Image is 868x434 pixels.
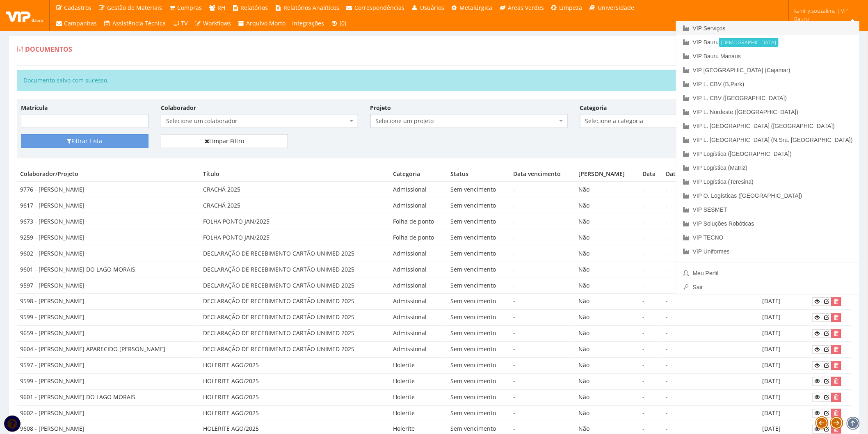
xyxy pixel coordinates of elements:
[17,70,851,91] div: Documento salvo com sucesso.
[676,189,859,203] a: VIP O. Logísticas ([GEOGRAPHIC_DATA])
[576,167,639,182] th: [PERSON_NAME]
[17,167,200,182] th: Colaborador/Projeto
[510,342,576,358] td: -
[576,389,639,405] td: Não
[576,405,639,421] td: Não
[448,167,510,182] th: Status
[17,326,200,342] td: 9659 - [PERSON_NAME]
[448,405,510,421] td: Sem vencimento
[328,16,350,31] a: (0)
[676,203,859,217] a: VIP SESMET
[510,214,576,230] td: -
[420,4,444,11] span: Usuários
[200,246,390,262] td: DECLARAÇÃO DE RECEBIMENTO CARTÃO UNIMED 2025
[676,105,859,119] a: VIP L. Nordeste ([GEOGRAPHIC_DATA])
[759,405,809,421] td: [DATE]
[355,4,405,11] span: Correspondências
[663,230,759,246] td: -
[510,373,576,389] td: -
[676,77,859,91] a: VIP L. CBV (B.Park)
[203,19,231,27] span: Workflows
[17,262,200,278] td: 9601 - [PERSON_NAME] DO LAGO MORAIS
[639,278,663,294] td: -
[390,294,448,310] td: Admissional
[663,294,759,310] td: -
[639,357,663,373] td: -
[639,342,663,358] td: -
[576,357,639,373] td: Não
[390,167,448,182] th: Categoria
[390,246,448,262] td: Admissional
[178,4,202,11] span: Compras
[560,4,582,11] span: Limpeza
[448,326,510,342] td: Sem vencimento
[191,16,235,31] a: Workflows
[639,198,663,214] td: -
[663,373,759,389] td: -
[370,114,568,128] span: Selecione um projeto
[759,373,809,389] td: [DATE]
[390,278,448,294] td: Admissional
[283,4,339,11] span: Relatórios Analíticos
[448,310,510,326] td: Sem vencimento
[639,214,663,230] td: -
[448,294,510,310] td: Sem vencimento
[676,217,859,231] a: VIP Soluções Robóticas
[759,389,809,405] td: [DATE]
[390,214,448,230] td: Folha de ponto
[639,294,663,310] td: -
[676,119,859,133] a: VIP L. [GEOGRAPHIC_DATA] ([GEOGRAPHIC_DATA])
[508,4,544,11] span: Áreas Verdes
[200,262,390,278] td: DECLARAÇÃO DE RECEBIMENTO CARTÃO UNIMED 2025
[639,310,663,326] td: -
[200,294,390,310] td: DECLARAÇÃO DE RECEBIMENTO CARTÃO UNIMED 2025
[17,294,200,310] td: 9598 - [PERSON_NAME]
[448,342,510,358] td: Sem vencimento
[663,167,759,182] th: Data emissão (Certificado)
[576,310,639,326] td: Não
[390,357,448,373] td: Holerite
[759,294,809,310] td: [DATE]
[17,214,200,230] td: 9673 - [PERSON_NAME]
[663,278,759,294] td: -
[663,357,759,373] td: -
[370,104,391,112] label: Projeto
[576,182,639,198] td: Não
[576,246,639,262] td: Não
[576,342,639,358] td: Não
[676,231,859,244] a: VIP TECNO
[676,280,859,294] a: Sair
[576,294,639,310] td: Não
[759,326,809,342] td: [DATE]
[241,4,268,11] span: Relatórios
[17,389,200,405] td: 9601 - [PERSON_NAME] DO LAGO MORAIS
[200,310,390,326] td: DECLARAÇÃO DE RECEBIMENTO CARTÃO UNIMED 2025
[759,310,809,326] td: [DATE]
[676,21,859,35] a: VIP Serviços
[639,373,663,389] td: -
[510,167,576,182] th: Data vencimento
[161,104,196,112] label: Colaborador
[200,278,390,294] td: DECLARAÇÃO DE RECEBIMENTO CARTÃO UNIMED 2025
[639,182,663,198] td: -
[663,389,759,405] td: -
[676,161,859,175] a: VIP Logística (Matriz)
[576,326,639,342] td: Não
[448,357,510,373] td: Sem vencimento
[510,278,576,294] td: -
[390,262,448,278] td: Admissional
[794,7,857,23] span: kamilly.souzalima | VIP Bauru
[510,182,576,198] td: -
[25,45,72,54] span: Documentos
[676,244,859,258] a: VIP Uniformes
[200,230,390,246] td: FOLHA PONTO JAN/2025
[585,117,697,125] span: Selecione a categoria
[759,342,809,358] td: [DATE]
[448,246,510,262] td: Sem vencimento
[663,342,759,358] td: -
[200,167,390,182] th: Título
[340,19,346,27] span: (0)
[510,310,576,326] td: -
[17,405,200,421] td: 9602 - [PERSON_NAME]
[759,357,809,373] td: [DATE]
